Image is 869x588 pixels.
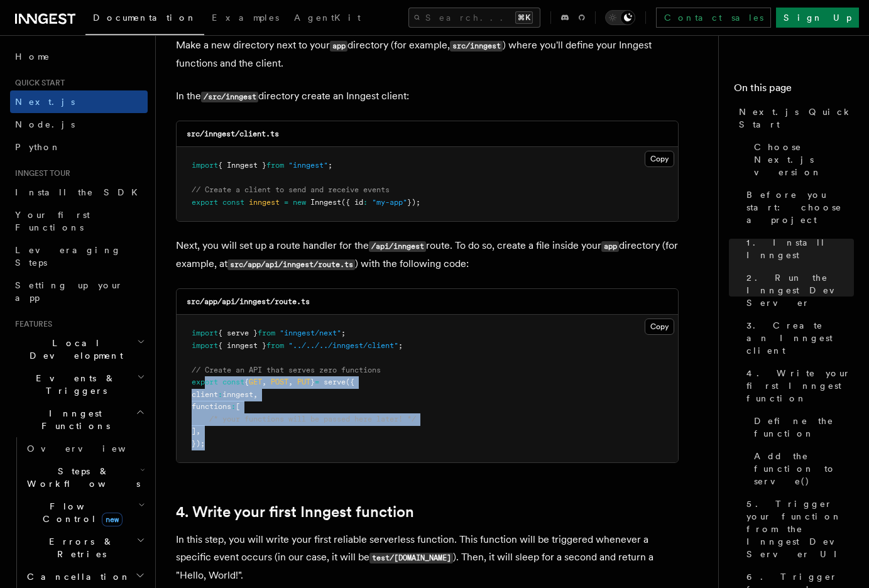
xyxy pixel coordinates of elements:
a: Before you start: choose a project [741,183,854,231]
a: Choose Next.js version [749,136,854,183]
span: = [284,198,288,207]
span: Install the SDK [15,187,145,197]
span: = [315,378,319,386]
span: Next.js Quick Start [739,106,854,131]
h4: On this page [734,80,854,101]
a: Setting up your app [10,274,148,309]
a: 5. Trigger your function from the Inngest Dev Server UI [741,493,854,565]
span: inngest [249,198,280,207]
a: 4. Write your first Inngest function [741,362,854,410]
span: { serve } [218,329,258,337]
span: Before you start: choose a project [746,188,854,226]
span: Local Development [10,337,137,362]
span: Node.js [15,119,75,129]
span: : [363,198,368,207]
span: ({ id [341,198,363,207]
button: Errors & Retries [22,530,148,565]
span: Python [15,142,61,152]
span: new [102,513,123,526]
code: src/inngest/client.ts [187,129,279,138]
a: Documentation [85,4,204,35]
a: 2. Run the Inngest Dev Server [741,266,854,314]
span: ; [398,341,403,350]
a: Define the function [749,410,854,445]
span: export [192,378,218,386]
span: , [262,378,266,386]
a: Install the SDK [10,181,148,204]
span: ; [341,329,346,337]
span: Setting up your app [15,280,123,303]
code: /src/inngest [201,92,258,102]
span: from [258,329,275,337]
span: { Inngest } [218,161,266,170]
button: Toggle dark mode [605,10,635,25]
code: test/[DOMAIN_NAME] [369,553,453,563]
span: Inngest Functions [10,407,136,432]
span: "my-app" [372,198,407,207]
span: , [288,378,293,386]
a: Contact sales [656,8,771,28]
span: Add the function to serve() [754,450,854,487]
button: Steps & Workflows [22,460,148,495]
span: Inngest tour [10,168,70,178]
button: Search...⌘K [408,8,540,28]
span: GET [249,378,262,386]
kbd: ⌘K [515,11,533,24]
span: Steps & Workflows [22,465,140,490]
span: }); [192,439,205,448]
button: Flow Controlnew [22,495,148,530]
span: from [266,341,284,350]
span: import [192,341,218,350]
span: Choose Next.js version [754,141,854,178]
span: PUT [297,378,310,386]
a: Sign Up [776,8,859,28]
span: functions [192,402,231,411]
a: Leveraging Steps [10,239,148,274]
span: ; [328,161,332,170]
code: app [330,41,347,52]
span: : [231,402,236,411]
span: Documentation [93,13,197,23]
a: Overview [22,437,148,460]
a: Home [10,45,148,68]
a: 4. Write your first Inngest function [176,503,414,521]
button: Cancellation [22,565,148,588]
span: Next.js [15,97,75,107]
span: from [266,161,284,170]
button: Copy [645,318,674,335]
p: In this step, you will write your first reliable serverless function. This function will be trigg... [176,531,679,584]
button: Events & Triggers [10,367,148,402]
p: Make a new directory next to your directory (for example, ) where you'll define your Inngest func... [176,36,679,72]
code: src/app/api/inngest/route.ts [227,259,355,270]
span: ] [192,427,196,435]
span: const [222,378,244,386]
span: { inngest } [218,341,266,350]
span: const [222,198,244,207]
code: app [601,241,619,252]
span: Flow Control [22,500,138,525]
p: In the directory create an Inngest client: [176,87,679,106]
code: src/app/api/inngest/route.ts [187,297,310,306]
span: 1. Install Inngest [746,236,854,261]
span: POST [271,378,288,386]
span: Overview [27,444,156,454]
a: Node.js [10,113,148,136]
button: Copy [645,151,674,167]
span: inngest [222,390,253,399]
span: 2. Run the Inngest Dev Server [746,271,854,309]
span: { [244,378,249,386]
span: // Create a client to send and receive events [192,185,390,194]
span: "inngest" [288,161,328,170]
p: Next, you will set up a route handler for the route. To do so, create a file inside your director... [176,237,679,273]
span: import [192,329,218,337]
span: Quick start [10,78,65,88]
a: Add the function to serve() [749,445,854,493]
span: Examples [212,13,279,23]
button: Inngest Functions [10,402,148,437]
span: }); [407,198,420,207]
span: AgentKit [294,13,361,23]
span: 3. Create an Inngest client [746,319,854,357]
a: Python [10,136,148,158]
span: import [192,161,218,170]
span: "../../../inngest/client" [288,341,398,350]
